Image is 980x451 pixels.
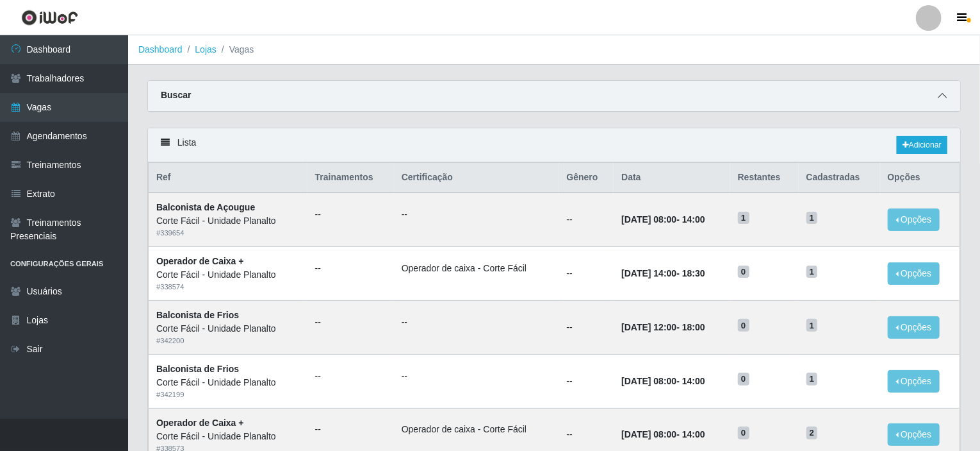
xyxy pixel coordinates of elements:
[402,423,551,436] li: Operador de caixa - Corte Fácil
[888,208,940,231] button: Opções
[897,136,947,154] a: Adicionar
[315,316,386,329] ul: --
[21,10,78,26] img: CoreUI Logo
[156,310,239,320] strong: Balconista de Frios
[806,266,818,278] span: 1
[806,427,818,439] span: 2
[738,427,749,439] span: 0
[621,214,705,225] strong: -
[195,44,216,55] a: Lojas
[149,163,307,193] th: Ref
[559,247,614,301] td: --
[682,268,705,278] time: 18:30
[161,90,191,100] strong: Buscar
[156,336,300,346] div: # 342200
[880,163,960,193] th: Opções
[888,423,940,446] button: Opções
[156,376,300,389] div: Corte Fácil - Unidade Planalto
[156,364,239,374] strong: Balconista de Frios
[559,192,614,246] td: --
[621,322,705,332] strong: -
[148,128,960,162] div: Lista
[315,423,386,436] ul: --
[402,370,551,383] ul: --
[402,208,551,221] ul: --
[888,370,940,393] button: Opções
[156,389,300,400] div: # 342199
[315,208,386,221] ul: --
[156,282,300,293] div: # 338574
[216,43,254,56] li: Vagas
[614,163,730,193] th: Data
[738,212,749,225] span: 1
[621,376,676,386] time: [DATE] 08:00
[156,228,300,239] div: # 339654
[156,322,300,336] div: Corte Fácil - Unidade Planalto
[621,268,676,278] time: [DATE] 14:00
[559,354,614,408] td: --
[156,214,300,228] div: Corte Fácil - Unidade Planalto
[738,373,749,386] span: 0
[738,319,749,332] span: 0
[402,262,551,275] li: Operador de caixa - Corte Fácil
[128,35,980,65] nav: breadcrumb
[621,429,676,439] time: [DATE] 08:00
[888,316,940,339] button: Opções
[402,316,551,329] ul: --
[156,418,244,428] strong: Operador de Caixa +
[315,370,386,383] ul: --
[682,214,705,225] time: 14:00
[621,376,705,386] strong: -
[156,202,255,212] strong: Balconista de Açougue
[621,322,676,332] time: [DATE] 12:00
[156,430,300,443] div: Corte Fácil - Unidade Planalto
[806,373,818,386] span: 1
[156,268,300,282] div: Corte Fácil - Unidade Planalto
[682,429,705,439] time: 14:00
[138,44,183,55] a: Dashboard
[559,163,614,193] th: Gênero
[307,163,394,193] th: Trainamentos
[559,300,614,354] td: --
[621,268,705,278] strong: -
[315,262,386,275] ul: --
[888,262,940,285] button: Opções
[806,319,818,332] span: 1
[738,266,749,278] span: 0
[799,163,880,193] th: Cadastradas
[806,212,818,225] span: 1
[730,163,799,193] th: Restantes
[156,256,244,266] strong: Operador de Caixa +
[682,322,705,332] time: 18:00
[621,429,705,439] strong: -
[394,163,559,193] th: Certificação
[682,376,705,386] time: 14:00
[621,214,676,225] time: [DATE] 08:00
